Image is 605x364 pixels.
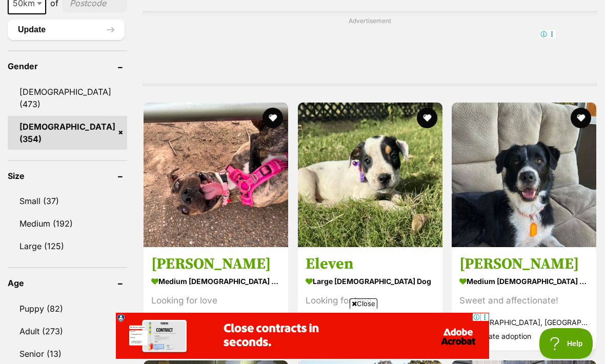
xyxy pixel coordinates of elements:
[8,19,125,40] button: Update
[144,247,288,351] a: [PERSON_NAME] medium [DEMOGRAPHIC_DATA] Dog Looking for love [GEOGRAPHIC_DATA], [GEOGRAPHIC_DATA]...
[350,298,377,309] span: Close
[151,294,280,308] div: Looking for love
[8,298,127,319] a: Puppy (82)
[151,274,280,289] strong: medium [DEMOGRAPHIC_DATA] Dog
[8,62,127,71] header: Gender
[8,81,127,115] a: [DEMOGRAPHIC_DATA] (473)
[459,294,589,308] div: Sweet and affectionate!
[263,108,283,128] button: favourite
[144,103,288,247] img: Porter - Boxer Dog
[8,278,127,288] header: Age
[116,313,489,359] iframe: Advertisement
[416,108,437,128] button: favourite
[452,247,596,351] a: [PERSON_NAME] medium [DEMOGRAPHIC_DATA] Dog Sweet and affectionate! [GEOGRAPHIC_DATA], [GEOGRAPHI...
[183,30,556,76] iframe: Advertisement
[151,254,280,274] h3: [PERSON_NAME]
[459,274,589,289] strong: medium [DEMOGRAPHIC_DATA] Dog
[298,247,442,351] a: Eleven large [DEMOGRAPHIC_DATA] Dog Looking for love Jimboomba, [GEOGRAPHIC_DATA] Interstate adop...
[8,171,127,180] header: Size
[8,320,127,342] a: Adult (273)
[571,108,591,128] button: favourite
[459,254,589,274] h3: [PERSON_NAME]
[8,116,127,150] a: [DEMOGRAPHIC_DATA] (354)
[306,254,435,274] h3: Eleven
[8,235,127,257] a: Large (125)
[306,274,435,289] strong: large [DEMOGRAPHIC_DATA] Dog
[143,11,597,86] div: Advertisement
[459,329,589,343] div: Interstate adoption
[459,315,589,329] strong: [GEOGRAPHIC_DATA], [GEOGRAPHIC_DATA]
[539,328,595,359] iframe: Help Scout Beacon - Open
[452,103,596,247] img: Lara - Border Collie Dog
[8,213,127,234] a: Medium (192)
[306,294,435,308] div: Looking for love
[8,190,127,212] a: Small (37)
[298,103,442,247] img: Eleven - Bull Arab Dog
